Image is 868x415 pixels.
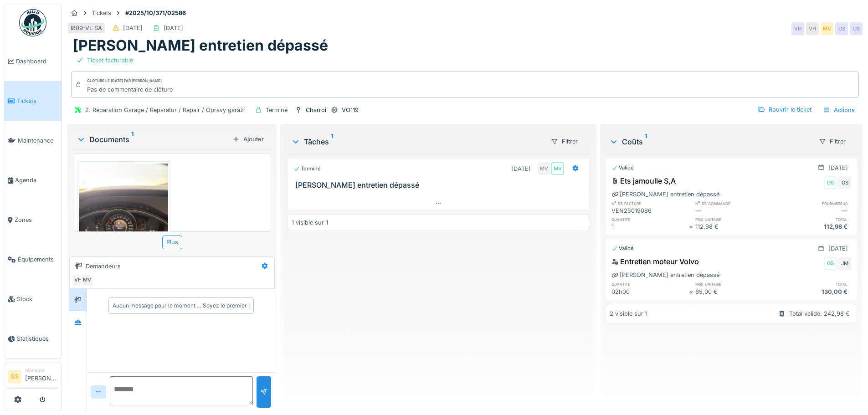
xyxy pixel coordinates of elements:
div: GS [835,22,848,35]
div: GS [824,257,837,270]
div: Pas de commentaire de clôture [87,85,173,94]
a: Dashboard [4,41,62,81]
a: Tickets [4,81,62,121]
img: Badge_color-CXgf-gQk.svg [19,9,46,36]
div: 1 visible sur 1 [292,218,328,227]
img: eop5eh35vmhpgbvk47m058rg1x1q [79,164,168,282]
div: GS [838,176,851,189]
div: [DATE] [828,164,848,172]
div: Clôturé le [DATE] par [PERSON_NAME] [87,78,162,84]
div: Filtrer [547,135,582,148]
div: Ets jamoulle S,A [611,175,676,186]
div: 112,98 € [773,222,851,231]
div: VH [72,274,84,287]
div: Entretien moteur Volvo [611,256,699,267]
sup: 1 [131,134,134,145]
h6: prix unitaire [695,281,773,287]
div: GS [850,22,863,35]
div: Rouvrir le ticket [754,103,815,116]
div: VH [791,22,804,35]
div: Coûts [609,136,811,147]
div: MV [538,162,550,175]
h1: [PERSON_NAME] entretien dépassé [73,37,328,54]
div: Terminé [266,106,288,114]
a: Stock [4,279,62,319]
div: [DATE] [511,164,531,173]
div: [DATE] [828,244,848,253]
sup: 1 [645,136,647,147]
strong: #2025/10/371/02586 [122,9,190,17]
h6: n° de facture [611,200,689,206]
li: GS [8,370,21,384]
span: Équipements [18,255,58,264]
div: × [689,222,695,231]
div: [PERSON_NAME] entretien dépassé [611,271,719,279]
div: 65,00 € [695,287,773,296]
div: — [695,206,773,215]
span: Tickets [17,97,58,105]
div: Validé [611,164,634,172]
div: [DATE] [123,24,143,32]
div: Tickets [92,9,111,17]
div: VH [806,22,819,35]
div: 112,98 € [695,222,773,231]
a: Maintenance [4,121,62,160]
h3: [PERSON_NAME] entretien dépassé [295,181,585,190]
span: Maintenance [18,136,58,145]
div: I809-VL SA [71,24,102,32]
div: Documents [77,134,229,145]
h6: prix unitaire [695,216,773,222]
div: 02h00 [611,287,689,296]
div: [DATE] [164,24,183,32]
div: Ticket facturable [87,56,133,65]
div: Plus [162,236,182,249]
h6: quantité [611,216,689,222]
div: — [773,206,851,215]
div: Tâches [291,136,543,147]
div: JM [838,257,851,270]
div: MV [81,274,93,287]
h6: n° de commande [695,200,773,206]
sup: 1 [331,136,333,147]
div: Aucun message pour le moment … Soyez le premier ! [113,302,250,310]
a: GS Manager[PERSON_NAME] [8,367,58,389]
span: Zones [15,215,58,224]
div: 2. Réparation Garage / Reparatur / Repair / Opravy garáží [85,106,245,114]
a: Statistiques [4,319,62,359]
span: Dashboard [16,57,58,66]
span: Agenda [15,176,58,184]
h6: quantité [611,281,689,287]
span: Statistiques [17,334,58,343]
div: MV [551,162,564,175]
div: Charroi [306,106,326,114]
a: Équipements [4,240,62,279]
div: 2 visible sur 1 [610,309,647,318]
div: 130,00 € [773,287,851,296]
div: MV [821,22,833,35]
div: × [689,287,695,296]
div: 1 [611,222,689,231]
a: Zones [4,200,62,240]
div: Filtrer [815,135,850,148]
div: VO119 [342,106,359,114]
h6: total [773,281,851,287]
div: Ajouter [229,133,267,145]
div: Validé [611,245,634,252]
h6: total [773,216,851,222]
div: Terminé [293,165,321,173]
a: Agenda [4,160,62,200]
div: Total validé: 242,98 € [789,309,850,318]
li: [PERSON_NAME] [25,367,58,386]
div: Demandeurs [86,262,121,271]
div: Manager [25,367,58,374]
h6: fournisseur [773,200,851,206]
div: Actions [819,103,859,117]
span: Stock [17,295,58,303]
div: VEN25019086 [611,206,689,215]
div: [PERSON_NAME] entretien dépassé [611,190,719,199]
div: GS [824,176,837,189]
